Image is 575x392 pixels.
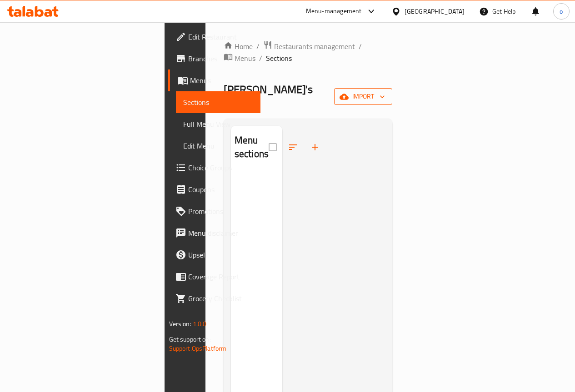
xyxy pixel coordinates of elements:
span: Edit Restaurant [188,31,253,42]
span: Coverage Report [188,271,253,282]
li: / [259,53,262,64]
button: Add section [304,136,326,158]
span: Promotions [188,206,253,217]
span: Sections [266,53,292,64]
a: Branches [168,48,260,69]
a: Edit Menu [176,135,260,157]
a: Coupons [168,179,260,200]
a: Edit Restaurant [168,26,260,48]
span: Get support on: [169,333,211,345]
a: Menus [168,69,260,91]
span: Restaurants management [274,41,355,52]
span: Choice Groups [188,162,253,173]
a: Sections [176,91,260,113]
span: Menus [190,75,253,86]
a: Grocery Checklist [168,288,260,309]
span: o [560,6,563,16]
a: Promotions [168,200,260,222]
a: Menu disclaimer [168,222,260,244]
span: import [341,91,385,102]
li: / [359,41,362,52]
nav: breadcrumb [224,40,393,64]
span: Coupons [188,184,253,195]
div: Menu-management [306,6,362,17]
span: Version: [169,318,191,330]
span: Full Menu View [183,119,253,129]
a: Support.OpsPlatform [169,342,227,354]
span: [PERSON_NAME]'s [224,79,313,99]
span: Menu disclaimer [188,228,253,238]
a: Upsell [168,244,260,266]
span: 1.0.0 [193,318,207,330]
span: Upsell [188,249,253,260]
nav: Menu sections [231,169,282,176]
span: Grocery Checklist [188,293,253,304]
div: [GEOGRAPHIC_DATA] [405,6,465,16]
a: Coverage Report [168,266,260,288]
span: Branches [188,53,253,64]
span: Edit Menu [183,140,253,151]
a: Full Menu View [176,113,260,135]
a: Choice Groups [168,157,260,179]
span: Sections [183,97,253,108]
a: Restaurants management [263,40,355,52]
button: import [334,88,392,105]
